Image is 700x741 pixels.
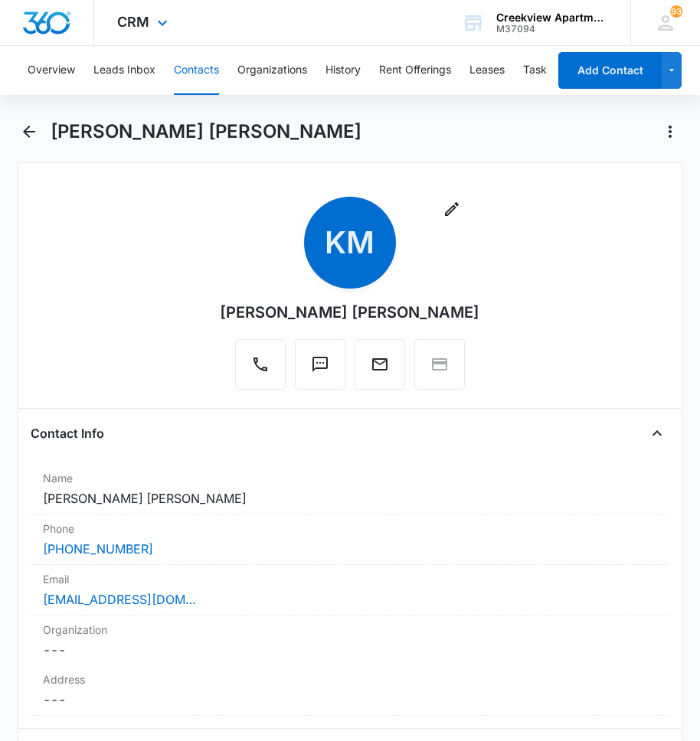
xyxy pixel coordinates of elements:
[117,14,149,30] span: CRM
[658,119,682,144] button: Actions
[235,339,286,390] button: Call
[295,363,345,376] a: Text
[43,571,657,587] label: Email
[31,514,669,565] div: Phone[PHONE_NUMBER]
[355,339,405,390] button: Email
[237,46,307,95] button: Organizations
[670,5,682,18] span: 93
[558,52,662,89] button: Add Contact
[43,470,657,486] label: Name
[523,46,552,95] button: Tasks
[670,5,682,18] div: notifications count
[174,46,219,95] button: Contacts
[295,339,345,390] button: Text
[31,665,669,716] div: Address---
[51,120,361,143] h1: [PERSON_NAME] [PERSON_NAME]
[18,119,41,144] button: Back
[43,489,657,508] dd: [PERSON_NAME] [PERSON_NAME]
[43,690,657,709] dd: ---
[220,301,479,324] div: [PERSON_NAME] [PERSON_NAME]
[325,46,361,95] button: History
[43,521,657,537] label: Phone
[379,46,451,95] button: Rent Offerings
[31,565,669,615] div: Email[EMAIL_ADDRESS][DOMAIN_NAME]
[304,197,396,289] span: KM
[496,11,608,24] div: account name
[31,615,669,665] div: Organization---
[355,363,405,376] a: Email
[31,424,104,442] h4: Contact Info
[645,421,669,446] button: Close
[496,24,608,34] div: account id
[93,46,155,95] button: Leads Inbox
[235,363,286,376] a: Call
[469,46,505,95] button: Leases
[43,540,153,558] a: [PHONE_NUMBER]
[31,464,669,514] div: Name[PERSON_NAME] [PERSON_NAME]
[43,590,196,609] a: [EMAIL_ADDRESS][DOMAIN_NAME]
[43,671,657,687] label: Address
[28,46,75,95] button: Overview
[43,622,657,638] label: Organization
[43,641,657,659] dd: ---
